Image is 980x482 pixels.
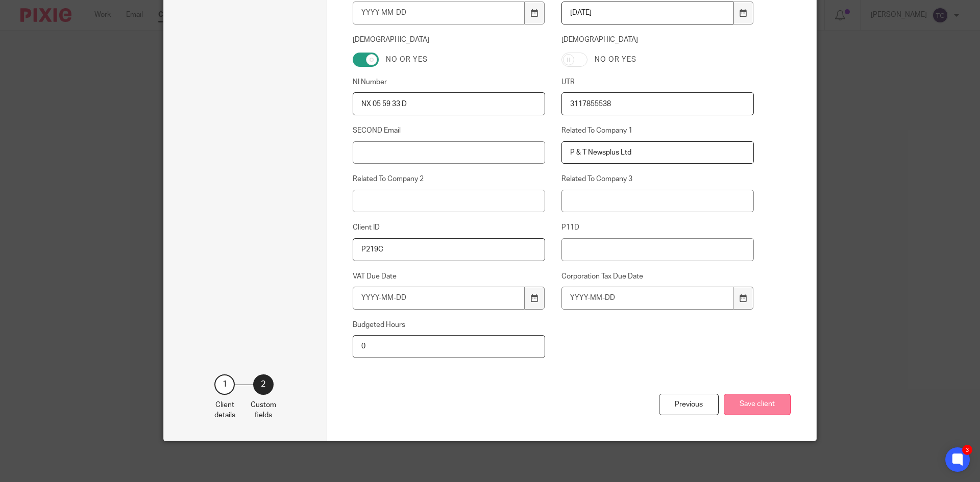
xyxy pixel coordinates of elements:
div: 3 [962,445,972,455]
label: Related To Company 2 [353,174,546,184]
div: 2 [253,374,274,395]
p: Client details [214,400,235,421]
div: Previous [659,394,719,416]
label: VAT Due Date [353,271,546,282]
input: YYYY-MM-DD [353,2,525,24]
button: Save client [724,394,791,416]
input: YYYY-MM-DD [353,287,525,310]
input: YYYY-MM-DD [561,287,734,310]
label: P11D [561,222,754,233]
label: No or yes [386,55,428,65]
label: Related To Company 1 [561,125,754,136]
label: Related To Company 3 [561,174,754,184]
label: [DEMOGRAPHIC_DATA] [353,35,546,45]
label: SECOND Email [353,125,546,136]
label: No or yes [595,55,636,65]
p: Custom fields [251,400,276,421]
div: 1 [214,374,235,395]
label: Budgeted Hours [353,320,546,330]
input: YYYY-MM-DD [561,2,734,24]
label: [DEMOGRAPHIC_DATA] [561,35,754,45]
label: Client ID [353,222,546,233]
label: NI Number [353,77,546,87]
label: UTR [561,77,754,87]
label: Corporation Tax Due Date [561,271,754,282]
